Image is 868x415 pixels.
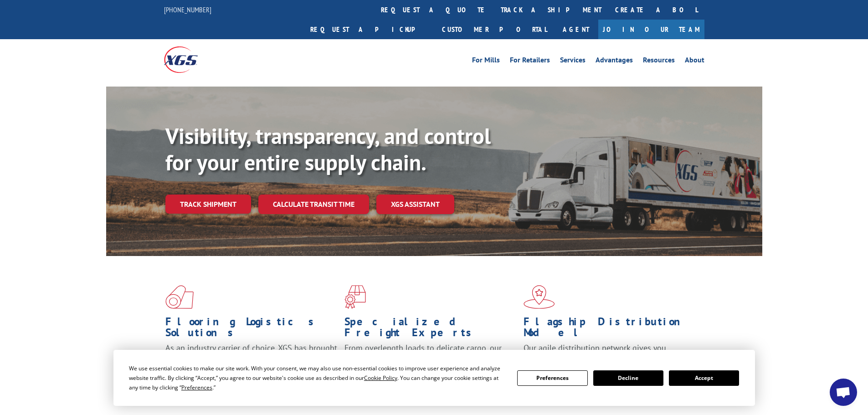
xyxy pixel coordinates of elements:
[472,56,500,67] a: For Mills
[554,20,598,39] a: Agent
[830,379,857,406] div: Open chat
[165,316,338,343] h1: Flooring Logistics Solutions
[165,122,491,176] b: Visibility, transparency, and control for your entire supply chain.
[376,195,454,214] a: XGS ASSISTANT
[129,364,506,392] div: We use essential cookies to make our site work. With your consent, we may also use non-essential ...
[524,343,691,364] span: Our agile distribution network gives you nationwide inventory management on demand.
[258,195,369,214] a: Calculate transit time
[113,350,755,406] div: Cookie Consent Prompt
[303,20,435,39] a: Request a pickup
[524,285,555,309] img: xgs-icon-flagship-distribution-model-red
[164,5,211,14] a: [PHONE_NUMBER]
[344,285,366,309] img: xgs-icon-focused-on-flooring-red
[524,316,696,343] h1: Flagship Distribution Model
[669,370,739,386] button: Accept
[593,370,663,386] button: Decline
[165,343,337,375] span: As an industry carrier of choice, XGS has brought innovation and dedication to flooring logistics...
[560,56,586,67] a: Services
[364,374,397,382] span: Cookie Policy
[165,285,194,309] img: xgs-icon-total-supply-chain-intelligence-red
[643,56,675,67] a: Resources
[165,195,251,214] a: Track shipment
[685,56,704,67] a: About
[181,384,212,391] span: Preferences
[344,316,517,343] h1: Specialized Freight Experts
[598,20,704,39] a: Join Our Team
[517,370,587,386] button: Preferences
[510,56,550,67] a: For Retailers
[435,20,554,39] a: Customer Portal
[344,343,517,383] p: From overlength loads to delicate cargo, our experienced staff knows the best way to move your fr...
[596,56,633,67] a: Advantages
